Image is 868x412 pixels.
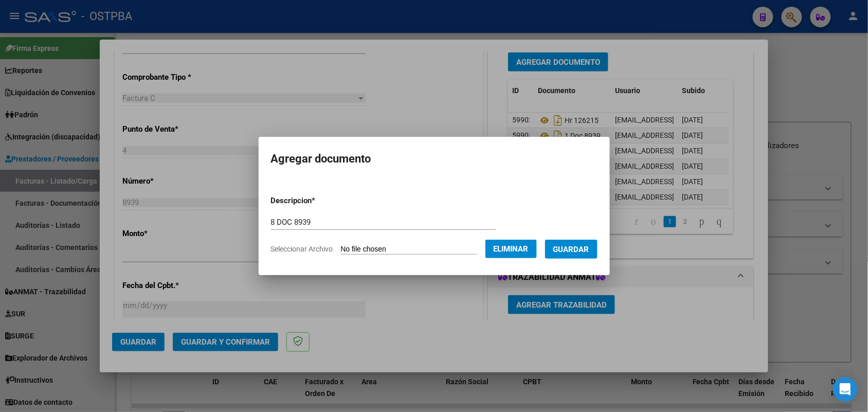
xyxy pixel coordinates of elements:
p: Descripcion [271,195,369,207]
button: Guardar [545,240,598,259]
button: Eliminar [485,240,537,258]
h2: Agregar documento [271,149,598,169]
span: Eliminar [494,244,529,254]
span: Guardar [553,245,589,254]
div: Open Intercom Messenger [833,377,858,402]
span: Seleccionar Archivo [271,245,333,253]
